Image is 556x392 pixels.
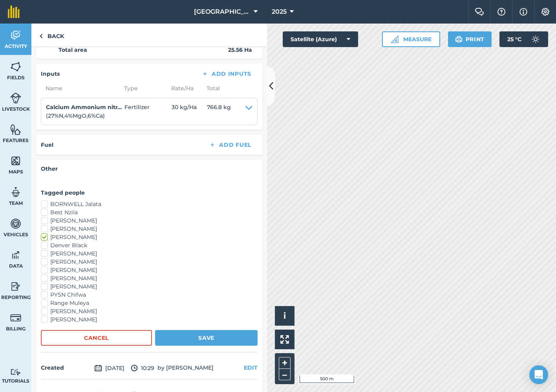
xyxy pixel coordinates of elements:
[41,140,53,149] h4: Fuel
[41,266,258,274] label: [PERSON_NAME]
[124,103,172,120] span: Fertilizer
[41,283,258,291] label: [PERSON_NAME]
[275,306,294,326] button: i
[279,369,291,380] button: –
[41,233,258,241] label: [PERSON_NAME]
[41,250,258,258] label: [PERSON_NAME]
[283,31,358,47] button: Satellite (Azure)
[10,61,21,73] img: svg+xml;base64,PHN2ZyB4bWxucz0iaHR0cDovL3d3dy53My5vcmcvMjAwMC9zdmciIHdpZHRoPSI1NiIgaGVpZ2h0PSI2MC...
[172,103,207,120] span: 30 kg / Ha
[41,299,258,307] label: Range Muleya
[94,363,124,373] span: [DATE]
[382,31,440,47] button: Measure
[41,258,258,266] label: [PERSON_NAME]
[528,31,543,47] img: svg+xml;base64,PD94bWwgdmVyc2lvbj0iMS4wIiBlbmNvZGluZz0idXRmLTgiPz4KPCEtLSBHZW5lcmF0b3I6IEFkb2JlIE...
[499,31,548,47] button: 25 °C
[41,164,258,173] h4: Other
[195,68,258,79] button: Add Inputs
[41,225,258,233] label: [PERSON_NAME]
[448,31,492,47] button: Print
[10,281,21,292] img: svg+xml;base64,PD94bWwgdmVyc2lvbj0iMS4wIiBlbmNvZGluZz0idXRmLTgiPz4KPCEtLSBHZW5lcmF0b3I6IEFkb2JlIE...
[41,307,258,315] label: [PERSON_NAME]
[283,311,286,321] span: i
[10,368,21,376] img: svg+xml;base64,PD94bWwgdmVyc2lvbj0iMS4wIiBlbmNvZGluZz0idXRmLTgiPz4KPCEtLSBHZW5lcmF0b3I6IEFkb2JlIE...
[207,103,231,120] span: 766.8 kg
[119,84,166,93] span: Type
[41,315,258,324] label: [PERSON_NAME]
[391,35,399,43] img: Ruler icon
[280,335,289,344] img: Four arrows, one pointing top left, one top right, one bottom right and the last bottom left
[41,241,258,250] label: Denver Black
[541,8,550,16] img: A cog icon
[519,7,527,16] img: svg+xml;base64,PHN2ZyB4bWxucz0iaHR0cDovL3d3dy53My5vcmcvMjAwMC9zdmciIHdpZHRoPSIxNyIgaGVpZ2h0PSIxNy...
[131,363,154,373] span: 10:29
[497,8,506,16] img: A question mark icon
[202,84,220,93] span: Total
[41,363,91,372] h4: Created
[39,31,43,41] img: svg+xml;base64,PHN2ZyB4bWxucz0iaHR0cDovL3d3dy53My5vcmcvMjAwMC9zdmciIHdpZHRoPSI5IiBoZWlnaHQ9IjI0Ii...
[131,363,138,373] img: svg+xml;base64,PD94bWwgdmVyc2lvbj0iMS4wIiBlbmNvZGluZz0idXRmLTgiPz4KPCEtLSBHZW5lcmF0b3I6IEFkb2JlIE...
[41,217,258,225] label: [PERSON_NAME]
[41,84,119,93] span: Name
[228,46,252,54] strong: 25.56 Ha
[31,24,72,47] a: Back
[41,200,258,208] label: BORNWELL Jalata
[46,111,124,120] p: ( 27 % N , 4 % MgO , 6 % Ca )
[59,46,87,54] strong: Total area
[41,188,258,197] h4: Tagged people
[507,31,521,47] span: 25 ° C
[529,365,548,384] div: Open Intercom Messenger
[166,84,202,93] span: Rate/ Ha
[41,357,258,379] div: by [PERSON_NAME]
[155,330,258,346] button: Save
[8,5,20,18] img: fieldmargin Logo
[46,103,124,111] h4: Calcium Ammonium nitrate
[10,29,21,41] img: svg+xml;base64,PD94bWwgdmVyc2lvbj0iMS4wIiBlbmNvZGluZz0idXRmLTgiPz4KPCEtLSBHZW5lcmF0b3I6IEFkb2JlIE...
[10,186,21,198] img: svg+xml;base64,PD94bWwgdmVyc2lvbj0iMS4wIiBlbmNvZGluZz0idXRmLTgiPz4KPCEtLSBHZW5lcmF0b3I6IEFkb2JlIE...
[475,8,484,16] img: Two speech bubbles overlapping with the left bubble in the forefront
[10,249,21,261] img: svg+xml;base64,PD94bWwgdmVyc2lvbj0iMS4wIiBlbmNvZGluZz0idXRmLTgiPz4KPCEtLSBHZW5lcmF0b3I6IEFkb2JlIE...
[41,291,258,299] label: PYSN Chifwa
[194,7,251,16] span: [GEOGRAPHIC_DATA]
[94,363,102,373] img: svg+xml;base64,PD94bWwgdmVyc2lvbj0iMS4wIiBlbmNvZGluZz0idXRmLTgiPz4KPCEtLSBHZW5lcmF0b3I6IEFkb2JlIE...
[10,124,21,135] img: svg+xml;base64,PHN2ZyB4bWxucz0iaHR0cDovL3d3dy53My5vcmcvMjAwMC9zdmciIHdpZHRoPSI1NiIgaGVpZ2h0PSI2MC...
[10,312,21,324] img: svg+xml;base64,PD94bWwgdmVyc2lvbj0iMS4wIiBlbmNvZGluZz0idXRmLTgiPz4KPCEtLSBHZW5lcmF0b3I6IEFkb2JlIE...
[46,103,252,120] summary: Calcium Ammonium nitrate(27%N,4%MgO,6%Ca)Fertilizer30 kg/Ha766.8 kg
[41,208,258,217] label: Best Nzila
[10,92,21,104] img: svg+xml;base64,PD94bWwgdmVyc2lvbj0iMS4wIiBlbmNvZGluZz0idXRmLTgiPz4KPCEtLSBHZW5lcmF0b3I6IEFkb2JlIE...
[41,274,258,283] label: [PERSON_NAME]
[41,330,152,346] button: Cancel
[10,155,21,167] img: svg+xml;base64,PHN2ZyB4bWxucz0iaHR0cDovL3d3dy53My5vcmcvMjAwMC9zdmciIHdpZHRoPSI1NiIgaGVpZ2h0PSI2MC...
[41,69,60,78] h4: Inputs
[279,357,291,369] button: +
[10,218,21,230] img: svg+xml;base64,PD94bWwgdmVyc2lvbj0iMS4wIiBlbmNvZGluZz0idXRmLTgiPz4KPCEtLSBHZW5lcmF0b3I6IEFkb2JlIE...
[455,35,463,44] img: svg+xml;base64,PHN2ZyB4bWxucz0iaHR0cDovL3d3dy53My5vcmcvMjAwMC9zdmciIHdpZHRoPSIxOSIgaGVpZ2h0PSIyNC...
[272,7,287,16] span: 2025
[203,139,258,150] button: Add Fuel
[244,363,258,372] button: EDIT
